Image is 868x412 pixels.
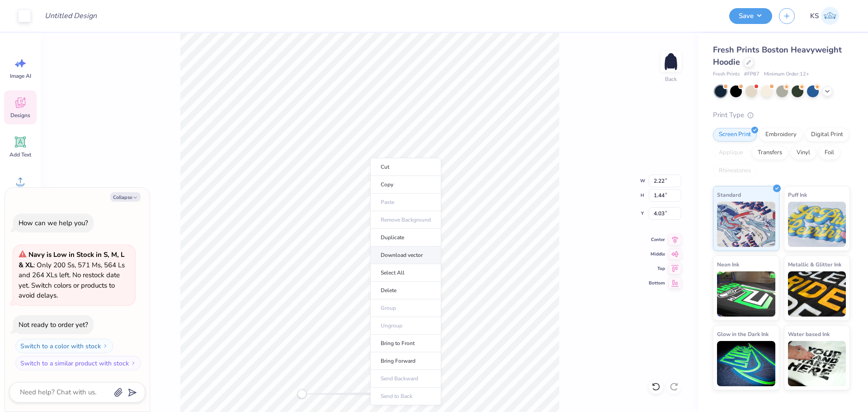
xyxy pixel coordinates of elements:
a: KS [806,7,843,25]
div: Print Type [713,110,850,120]
span: Middle [649,251,665,258]
img: Glow in the Dark Ink [717,341,775,386]
li: Bring Forward [370,352,441,370]
div: Back [665,75,677,83]
strong: Navy is Low in Stock in S, M, L & XL [19,250,124,270]
span: Fresh Prints Boston Heavyweight Hoodie [713,44,842,67]
img: Standard [717,202,775,247]
img: Water based Ink [788,341,846,386]
button: Switch to a similar product with stock [15,356,141,370]
span: Water based Ink [788,329,830,339]
input: Untitled Design [38,7,104,25]
img: Back [662,52,680,71]
img: Puff Ink [788,202,846,247]
span: Add Text [9,151,31,158]
span: Fresh Prints [713,71,740,78]
div: Not ready to order yet? [19,320,88,329]
span: Metallic & Glitter Ink [788,260,841,269]
div: Digital Print [805,128,849,142]
span: Minimum Order: 12 + [764,71,809,78]
div: Rhinestones [713,164,757,178]
img: Kath Sales [821,7,839,25]
li: Duplicate [370,229,441,246]
button: Collapse [110,192,141,202]
img: Neon Ink [717,271,775,317]
img: Switch to a color with stock [103,343,108,349]
span: Top [649,265,665,272]
span: # FP87 [744,71,759,78]
span: Glow in the Dark Ink [717,329,769,339]
span: Designs [10,112,30,119]
div: Foil [819,146,840,160]
span: Puff Ink [788,190,807,199]
button: Switch to a color with stock [15,339,113,353]
li: Copy [370,176,441,194]
img: Switch to a similar product with stock [131,360,136,366]
button: Save [729,8,772,24]
span: Center [649,236,665,243]
span: : Only 200 Ss, 571 Ms, 564 Ls and 264 XLs left. No restock date yet. Switch colors or products to... [19,250,125,300]
li: Cut [370,158,441,176]
li: Select All [370,264,441,282]
div: Screen Print [713,128,757,142]
div: Vinyl [791,146,816,160]
div: Applique [713,146,749,160]
span: Neon Ink [717,260,739,269]
img: Metallic & Glitter Ink [788,271,846,317]
span: KS [810,11,819,21]
span: Bottom [649,279,665,287]
span: Standard [717,190,741,199]
div: Embroidery [759,128,802,142]
div: How can we help you? [19,218,88,227]
li: Download vector [370,246,441,264]
div: Accessibility label [297,389,307,398]
span: Image AI [10,72,31,80]
li: Delete [370,282,441,299]
div: Transfers [752,146,788,160]
li: Bring to Front [370,335,441,352]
